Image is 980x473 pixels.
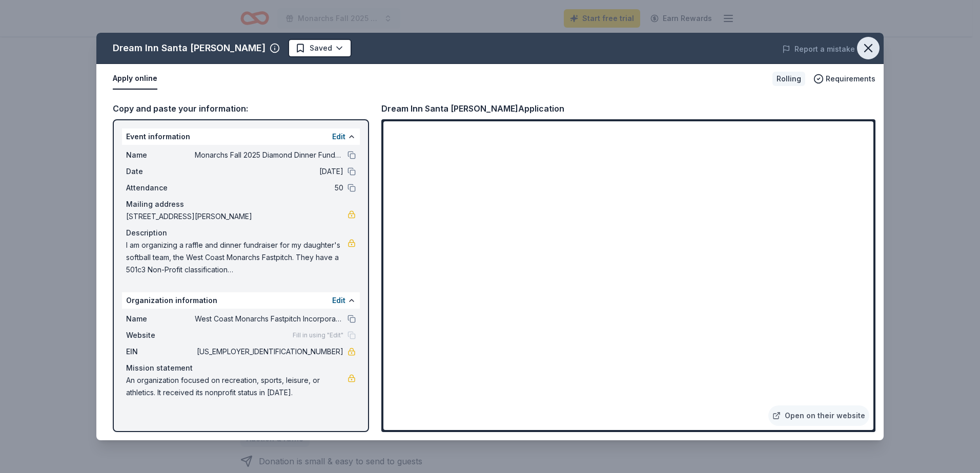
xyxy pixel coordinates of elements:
[826,73,875,85] span: Requirements
[332,131,345,143] button: Edit
[195,346,343,358] span: [US_EMPLOYER_IDENTIFICATION_NUMBER]
[332,294,345,307] button: Edit
[113,40,266,56] div: Dream Inn Santa [PERSON_NAME]
[772,72,805,86] div: Rolling
[126,362,356,374] div: Mission statement
[195,165,343,178] span: [DATE]
[782,43,855,55] button: Report a mistake
[126,329,195,341] span: Website
[126,149,195,161] span: Name
[126,239,348,276] span: I am organizing a raffle and dinner fundraiser for my daughter's softball team, the West Coast Mo...
[122,292,360,309] div: Organization information
[126,198,356,210] div: Mailing address
[126,182,195,194] span: Attendance
[310,42,332,54] span: Saved
[113,68,157,90] button: Apply online
[126,313,195,325] span: Name
[126,346,195,358] span: EIN
[126,227,356,239] div: Description
[195,182,343,194] span: 50
[122,128,360,145] div: Event information
[813,73,875,85] button: Requirements
[195,313,343,325] span: West Coast Monarchs Fastpitch Incorporated
[126,165,195,178] span: Date
[288,39,352,57] button: Saved
[126,210,348,223] span: [STREET_ADDRESS][PERSON_NAME]
[195,149,343,161] span: Monarchs Fall 2025 Diamond Dinner Fundraiser
[113,102,369,115] div: Copy and paste your information:
[293,331,343,339] span: Fill in using "Edit"
[768,405,869,426] a: Open on their website
[126,374,348,399] span: An organization focused on recreation, sports, leisure, or athletics. It received its nonprofit s...
[381,102,564,115] div: Dream Inn Santa [PERSON_NAME] Application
